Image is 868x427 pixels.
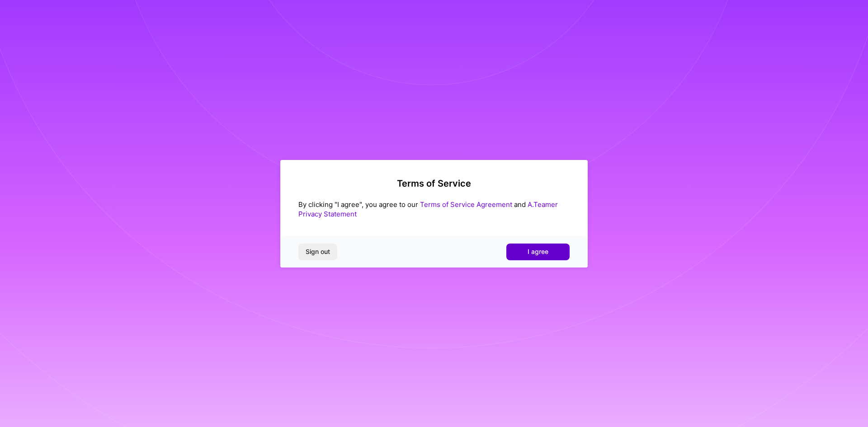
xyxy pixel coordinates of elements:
[420,200,512,209] a: Terms of Service Agreement
[528,247,548,256] span: I agree
[298,178,570,189] h2: Terms of Service
[298,244,337,260] button: Sign out
[306,247,330,256] span: Sign out
[298,200,570,219] div: By clicking "I agree", you agree to our and
[506,244,570,260] button: I agree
